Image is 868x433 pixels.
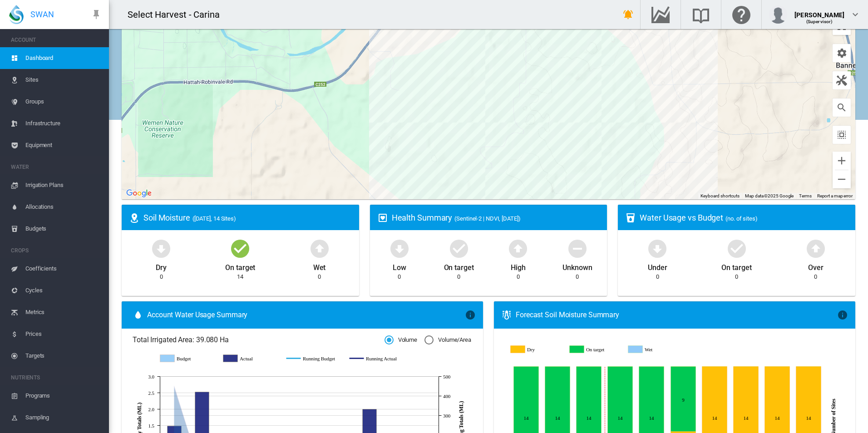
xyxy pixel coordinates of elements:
g: Running Actual [350,354,404,363]
div: 14 [237,273,243,281]
a: Open this area in Google Maps (opens a new window) [124,187,154,199]
span: Groups [25,91,102,113]
span: Metrics [25,301,102,323]
img: SWAN-Landscape-Logo-Colour-drop.png [9,5,24,24]
md-icon: icon-magnify [836,102,847,113]
div: 0 [457,273,460,281]
div: Forecast Soil Moisture Summary [516,310,837,320]
g: Wet [628,345,680,354]
span: Equipment [25,134,102,156]
span: Map data ©2025 Google [745,193,794,198]
div: 0 [160,273,163,281]
md-icon: icon-arrow-up-bold-circle [309,237,330,259]
md-icon: icon-information [465,310,476,320]
md-icon: icon-bell-ring [623,9,634,20]
div: 0 [656,273,659,281]
tspan: 300 [443,413,451,418]
tspan: 2.5 [148,390,155,396]
button: icon-bell-ring [619,5,637,24]
md-icon: icon-heart-box-outline [377,212,388,223]
tspan: 2.0 [148,407,155,412]
div: Unknown [562,259,592,273]
span: Prices [25,323,102,345]
tspan: 1.5 [148,423,155,428]
md-icon: icon-arrow-down-bold-circle [646,237,668,259]
div: 0 [318,273,321,281]
md-icon: icon-arrow-up-bold-circle [805,237,827,259]
span: Account Water Usage Summary [147,310,465,320]
button: Zoom out [833,170,851,188]
md-icon: Go to the Data Hub [650,9,671,20]
md-icon: icon-arrow-down-bold-circle [389,237,410,259]
g: Dry [511,345,562,354]
span: Budgets [25,218,102,240]
span: WATER [11,160,102,174]
md-icon: icon-checkbox-marked-circle [726,237,748,259]
div: 0 [735,273,738,281]
md-icon: icon-checkbox-marked-circle [448,237,470,259]
md-icon: icon-pin [91,9,102,20]
div: Health Summary [392,212,600,223]
div: Soil Moisture [143,212,352,223]
circle: Running Actual Jul 3 453.44 [172,384,176,387]
span: Targets [25,345,102,367]
md-icon: icon-arrow-down-bold-circle [150,237,172,259]
g: Running Budget [286,354,340,363]
button: Zoom in [833,152,851,170]
span: Irrigation Plans [25,174,102,196]
md-icon: icon-map-marker-radius [129,212,140,223]
div: Low [393,259,406,273]
md-icon: icon-water [133,310,143,320]
button: Keyboard shortcuts [700,193,740,199]
div: Select Harvest - Carina [128,8,228,21]
div: Under [648,259,667,273]
button: icon-magnify [833,98,851,117]
circle: Running Budget Jul 3 443.52 [172,385,176,389]
div: Over [808,259,824,273]
span: Dashboard [25,47,102,69]
span: Cycles [25,280,102,301]
button: icon-select-all [833,126,851,144]
span: SWAN [30,9,54,20]
md-icon: icon-minus-circle [567,237,588,259]
md-icon: icon-information [837,310,848,320]
div: 0 [814,273,817,281]
md-icon: icon-select-all [836,129,847,140]
a: Terms [799,193,812,198]
span: Coefficients [25,258,102,280]
button: icon-cog [833,44,851,62]
div: 0 [576,273,579,281]
div: High [511,259,526,273]
g: On target Sep 07, 2025 9 [671,367,695,432]
tspan: 400 [443,394,451,399]
md-icon: Search the knowledge base [690,9,712,20]
tspan: 3.0 [148,374,155,379]
md-icon: icon-checkbox-marked-circle [229,237,251,259]
span: Infrastructure [25,113,102,134]
div: Dry [156,259,167,273]
img: Google [124,187,154,199]
span: CROPS [11,243,102,258]
img: profile.jpg [769,5,787,24]
span: Sites [25,69,102,91]
md-icon: icon-chevron-down [850,9,861,20]
span: Programs [25,385,102,407]
span: Total Irrigated Area: 39.080 Ha [133,335,385,345]
md-icon: Click here for help [730,9,752,20]
span: (no. of sites) [725,215,758,222]
md-icon: icon-arrow-up-bold-circle [507,237,529,259]
span: ACCOUNT [11,33,102,47]
md-radio-button: Volume/Area [424,336,471,344]
md-icon: icon-cup-water [625,212,636,223]
div: Water Usage vs Budget [640,212,848,223]
span: (Supervisor) [806,19,833,24]
span: NUTRIENTS [11,370,102,385]
div: On target [444,259,474,273]
div: On target [721,259,751,273]
md-radio-button: Volume [385,336,417,344]
span: Allocations [25,196,102,218]
tspan: 500 [443,374,451,379]
div: 0 [517,273,520,281]
div: Wet [313,259,326,273]
span: Sampling [25,407,102,428]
